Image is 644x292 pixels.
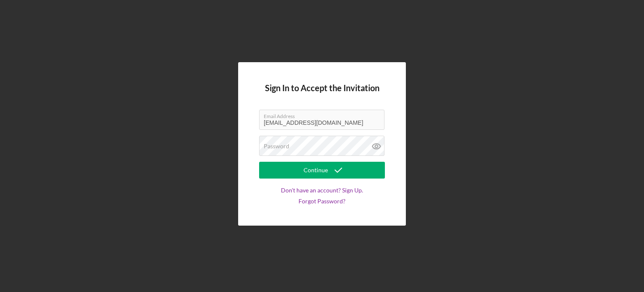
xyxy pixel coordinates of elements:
label: Password [264,143,289,150]
a: Don't have an account? Sign Up. [281,187,363,194]
div: Continue [304,162,328,179]
a: Forgot Password? [299,198,345,205]
button: Continue [259,162,385,179]
label: Email Address [264,110,384,119]
h4: Sign In to Accept the Invitation [265,83,379,93]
